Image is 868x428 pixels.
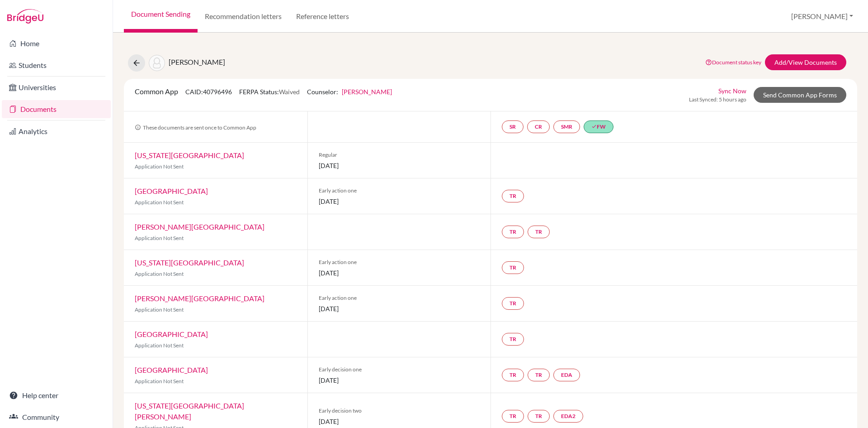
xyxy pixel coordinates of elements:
span: Early action one [319,187,480,195]
a: [US_STATE][GEOGRAPHIC_DATA] [135,151,244,159]
a: Community [2,408,111,426]
button: [PERSON_NAME] [787,8,857,25]
span: Regular [319,151,480,159]
a: [US_STATE][GEOGRAPHIC_DATA] [135,258,244,267]
a: [PERSON_NAME][GEOGRAPHIC_DATA] [135,294,264,303]
a: [GEOGRAPHIC_DATA] [135,330,208,338]
span: Application Not Sent [135,342,184,349]
a: EDA [553,369,580,381]
a: TR [502,369,524,381]
span: Application Not Sent [135,235,184,241]
span: Counselor: [307,88,392,96]
span: Common App [135,87,178,96]
span: [PERSON_NAME] [169,58,225,66]
span: These documents are sent once to Common App [135,124,256,131]
span: Application Not Sent [135,199,184,206]
a: Send Common App Forms [754,87,846,103]
span: Early action one [319,294,480,302]
a: [GEOGRAPHIC_DATA] [135,187,208,195]
span: Application Not Sent [135,306,184,313]
a: Home [2,34,111,53]
a: TR [502,226,524,238]
span: Application Not Sent [135,163,184,170]
a: Document status key [705,59,761,66]
a: Documents [2,100,111,118]
a: [GEOGRAPHIC_DATA] [135,365,208,374]
a: [US_STATE][GEOGRAPHIC_DATA][PERSON_NAME] [135,401,244,421]
span: [DATE] [319,417,480,426]
a: CR [527,120,550,133]
a: TR [502,190,524,202]
a: TR [502,261,524,274]
a: SMR [553,120,580,133]
span: FERPA Status: [239,88,300,96]
span: [DATE] [319,375,480,385]
span: [DATE] [319,268,480,278]
a: TR [502,297,524,310]
a: Add/View Documents [765,54,846,70]
span: Last Synced: 5 hours ago [689,96,746,104]
span: [DATE] [319,304,480,313]
a: SR [502,120,524,133]
a: TR [502,333,524,346]
a: TR [502,410,524,423]
a: TR [528,410,550,423]
span: Early decision two [319,407,480,415]
a: Students [2,56,111,74]
span: Application Not Sent [135,270,184,277]
span: Application Not Sent [135,378,184,385]
span: [DATE] [319,197,480,206]
a: Analytics [2,122,111,140]
a: EDA2 [553,410,583,423]
img: Bridge-U [7,9,43,24]
i: done [591,124,597,129]
span: CAID: 40796496 [185,88,232,96]
span: Early decision one [319,365,480,374]
a: Help center [2,386,111,404]
a: Universities [2,78,111,96]
a: [PERSON_NAME][GEOGRAPHIC_DATA] [135,222,264,231]
span: Waived [279,88,300,96]
a: doneFW [584,120,613,133]
a: Sync Now [718,86,746,96]
a: TR [528,369,550,381]
span: Early action one [319,258,480,266]
a: TR [528,226,550,238]
a: [PERSON_NAME] [342,88,392,96]
span: [DATE] [319,161,480,170]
